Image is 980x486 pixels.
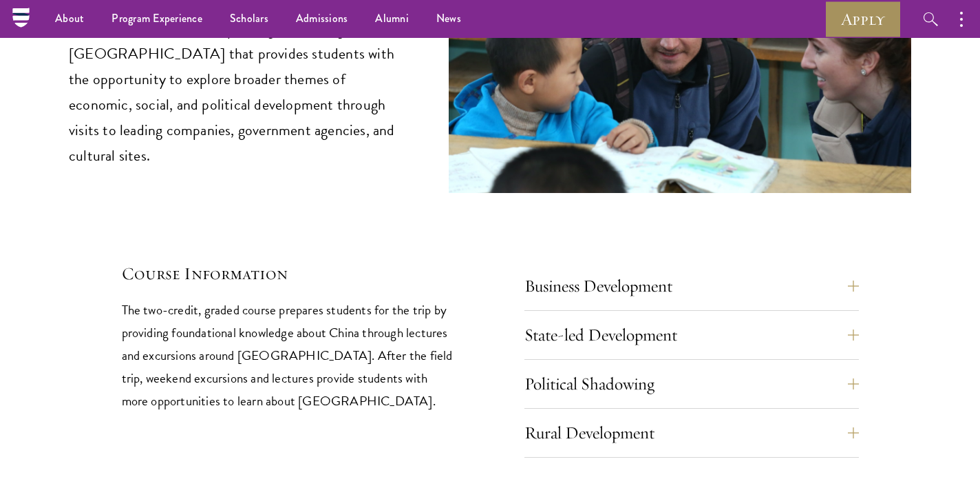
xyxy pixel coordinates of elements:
button: Business Development [524,270,859,303]
button: Political Shadowing [524,367,859,401]
button: State-led Development [524,318,859,352]
button: Rural Development [524,416,859,449]
p: The two-credit, graded course prepares students for the trip by providing foundational knowledge ... [122,298,456,412]
h5: Course Information [122,262,456,285]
